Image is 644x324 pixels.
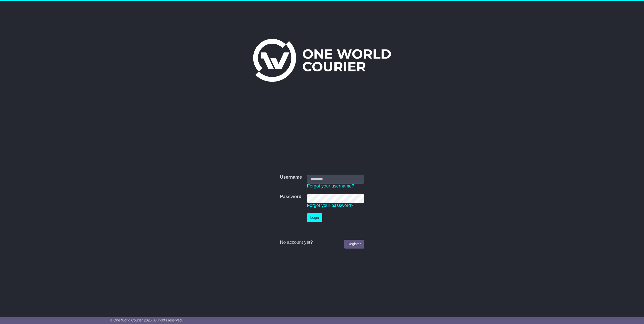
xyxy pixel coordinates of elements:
[344,240,364,249] a: Register
[307,203,354,208] a: Forgot your password?
[280,240,364,245] div: No account yet?
[280,194,301,200] label: Password
[110,318,183,322] span: © One World Courier 2025. All rights reserved.
[253,39,391,82] img: One World
[280,175,302,180] label: Username
[307,183,354,188] a: Forgot your username?
[307,213,322,222] button: Login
